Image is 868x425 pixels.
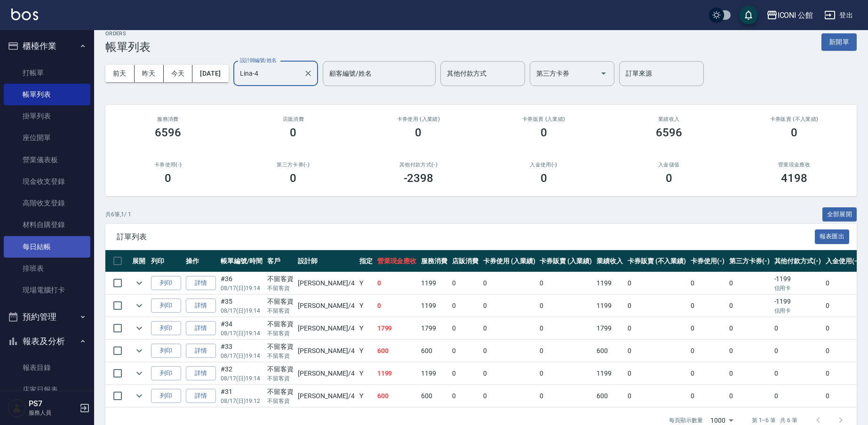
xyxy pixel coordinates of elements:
[481,317,538,339] td: 0
[367,116,470,122] h2: 卡券使用 (入業績)
[151,276,181,291] button: 列印
[267,352,294,360] p: 不留客資
[357,385,375,407] td: Y
[265,250,296,272] th: 客戶
[132,344,146,358] button: expand row
[727,362,772,385] td: 0
[688,385,727,407] td: 0
[492,116,595,122] h2: 卡券販賣 (入業績)
[357,272,375,294] td: Y
[419,272,450,294] td: 1199
[4,305,90,329] button: 預約管理
[481,385,538,407] td: 0
[8,399,26,417] img: Person
[149,250,183,272] th: 列印
[404,172,434,185] h3: -2398
[618,162,720,168] h2: 入金儲值
[117,162,219,168] h2: 卡券使用(-)
[375,340,419,362] td: 600
[267,284,294,292] p: 不留客資
[625,295,688,317] td: 0
[4,34,90,58] button: 櫃檯作業
[267,342,294,352] div: 不留客資
[625,317,688,339] td: 0
[727,272,772,294] td: 0
[221,284,263,292] p: 08/17 (日) 19:14
[791,126,797,139] h3: 0
[419,317,450,339] td: 1799
[450,340,481,362] td: 0
[151,366,181,381] button: 列印
[815,229,850,244] button: 報表匯出
[778,9,813,21] div: ICONI 公館
[772,340,824,362] td: 0
[290,126,296,139] h3: 0
[218,340,265,362] td: #33
[151,344,181,358] button: 列印
[4,214,90,236] a: 材料自購登錄
[481,340,538,362] td: 0
[625,250,688,272] th: 卡券販賣 (不入業績)
[221,307,263,315] p: 08/17 (日) 19:14
[688,317,727,339] td: 0
[218,362,265,385] td: #32
[4,357,90,378] a: 報表目錄
[375,362,419,385] td: 1199
[537,385,594,407] td: 0
[815,232,850,241] a: 報表匯出
[221,397,263,405] p: 08/17 (日) 19:12
[594,362,625,385] td: 1199
[450,317,481,339] td: 0
[823,340,862,362] td: 0
[4,171,90,192] a: 現金收支登錄
[267,397,294,405] p: 不留客資
[666,172,672,185] h3: 0
[295,317,357,339] td: [PERSON_NAME] /4
[727,385,772,407] td: 0
[186,389,216,403] a: 詳情
[4,192,90,214] a: 高階收支登錄
[594,272,625,294] td: 1199
[267,319,294,329] div: 不留客資
[135,65,164,82] button: 昨天
[537,362,594,385] td: 0
[375,385,419,407] td: 600
[625,272,688,294] td: 0
[481,250,538,272] th: 卡券使用 (入業績)
[218,272,265,294] td: #36
[4,279,90,301] a: 現場電腦打卡
[132,321,146,335] button: expand row
[218,295,265,317] td: #35
[4,149,90,171] a: 營業儀表板
[295,362,357,385] td: [PERSON_NAME] /4
[186,299,216,313] a: 詳情
[132,389,146,403] button: expand row
[688,250,727,272] th: 卡券使用(-)
[367,162,470,168] h2: 其他付款方式(-)
[4,236,90,258] a: 每日結帳
[688,295,727,317] td: 0
[596,66,611,81] button: Open
[727,295,772,317] td: 0
[130,250,149,272] th: 展開
[375,272,419,294] td: 0
[357,295,375,317] td: Y
[151,321,181,336] button: 列印
[267,374,294,383] p: 不留客資
[822,207,857,222] button: 全部展開
[183,250,218,272] th: 操作
[752,416,797,425] p: 第 1–6 筆 共 6 筆
[481,362,538,385] td: 0
[772,385,824,407] td: 0
[29,409,77,417] p: 服務人員
[105,40,151,54] h3: 帳單列表
[821,33,857,51] button: 新開單
[240,57,277,64] label: 設計師編號/姓名
[132,299,146,313] button: expand row
[267,329,294,338] p: 不留客資
[186,321,216,336] a: 詳情
[739,6,758,24] button: save
[4,127,90,149] a: 座位開單
[132,276,146,290] button: expand row
[218,317,265,339] td: #34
